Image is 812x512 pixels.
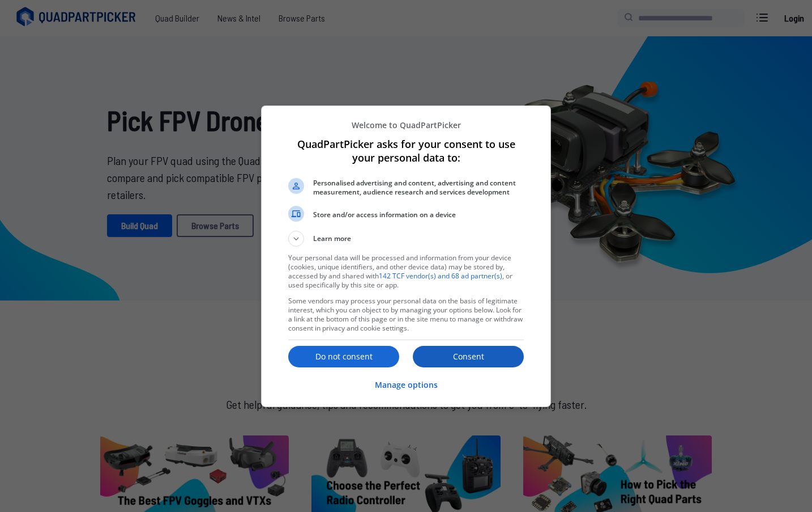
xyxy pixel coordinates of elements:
h1: QuadPartPicker asks for your consent to use your personal data to: [288,137,524,164]
span: Store and/or access information on a device [313,210,524,219]
a: 142 TCF vendor(s) and 68 ad partner(s) [379,271,502,281]
button: Manage options [375,373,438,397]
p: Welcome to QuadPartPicker [288,120,524,130]
button: Learn more [288,231,524,247]
span: Personalised advertising and content, advertising and content measurement, audience research and ... [313,179,524,197]
button: Consent [413,346,524,367]
span: Learn more [313,234,351,247]
button: Do not consent [288,346,399,367]
p: Manage options [375,379,438,391]
p: Some vendors may process your personal data on the basis of legitimate interest, which you can ob... [288,297,524,333]
p: Your personal data will be processed and information from your device (cookies, unique identifier... [288,253,524,290]
p: Do not consent [288,351,399,362]
div: QuadPartPicker asks for your consent to use your personal data to: [261,105,551,407]
p: Consent [413,351,524,362]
